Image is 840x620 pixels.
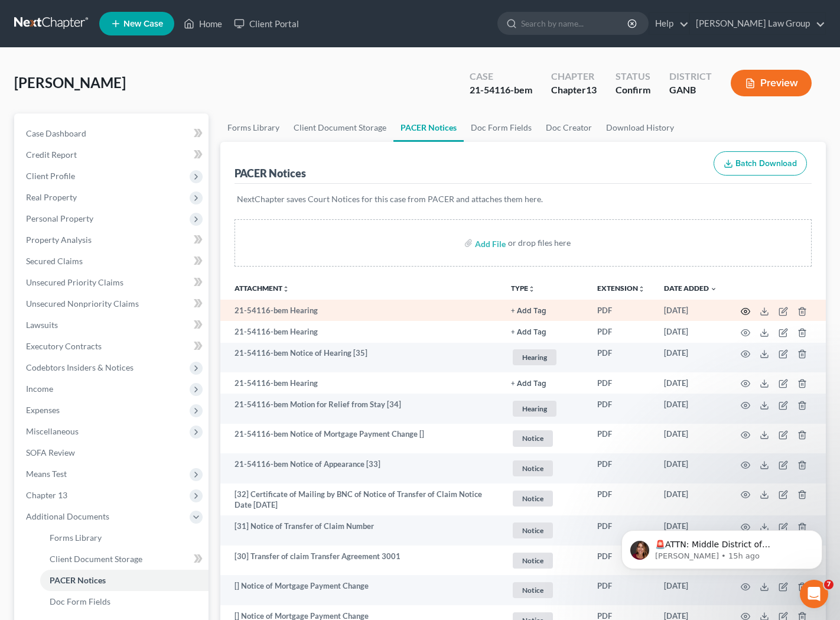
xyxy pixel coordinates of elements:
td: [DATE] [655,394,727,424]
span: Batch Download [735,158,797,168]
td: 21-54116-bem Notice of Hearing [35] [220,343,502,373]
span: 7 [824,580,834,589]
a: Notice [511,580,578,600]
div: District [669,70,712,83]
a: Hearing [511,348,578,367]
button: + Add Tag [511,329,546,336]
span: Unsecured Nonpriority Claims [26,298,139,309]
span: Income [26,384,53,394]
td: [32] Certificate of Mailing by BNC of Notice of Transfer of Claim Notice Date [DATE] [220,483,502,516]
a: SOFA Review [17,442,209,463]
span: Real Property [26,192,77,202]
a: Property Analysis [17,229,209,251]
span: Chapter 13 [26,490,67,500]
span: SOFA Review [26,447,75,457]
td: [DATE] [655,321,727,342]
span: Hearing [513,401,556,417]
a: Case Dashboard [17,123,209,144]
button: Preview [731,70,812,96]
span: Notice [513,522,553,538]
td: [DATE] [655,483,727,516]
span: Notice [513,553,553,569]
td: PDF [588,546,655,576]
a: [PERSON_NAME] Law Group [690,13,825,34]
a: Doc Form Fields [464,113,539,142]
span: Credit Report [26,150,77,160]
a: Extensionunfold_more [597,284,645,293]
div: GANB [669,83,712,97]
i: unfold_more [638,285,645,293]
button: + Add Tag [511,307,546,315]
span: PACER Notices [50,575,106,585]
td: [DATE] [655,424,727,454]
td: PDF [588,424,655,454]
td: [30] Transfer of claim Transfer Agreement 3001 [220,546,502,576]
a: Date Added expand_more [664,284,717,293]
div: PACER Notices [235,166,306,180]
a: Forms Library [220,113,286,142]
td: PDF [588,300,655,321]
a: Executory Contracts [17,336,209,357]
td: 21-54116-bem Hearing [220,300,502,321]
span: New Case [123,20,163,28]
td: PDF [588,343,655,373]
a: Home [178,13,228,34]
div: Chapter [551,83,597,97]
span: Unsecured Priority Claims [26,277,123,287]
td: PDF [588,321,655,342]
a: Notice [511,489,578,508]
td: [31] Notice of Transfer of Claim Number [220,515,502,546]
a: Notice [511,459,578,478]
div: Status [616,70,650,83]
span: Client Profile [26,171,75,181]
span: Forms Library [50,533,102,543]
a: PACER Notices [393,113,464,142]
i: expand_more [710,285,717,293]
a: Download History [599,113,681,142]
iframe: Intercom notifications message [604,505,840,588]
div: or drop files here [508,237,571,249]
a: Lawsuits [17,314,209,336]
a: Client Portal [228,13,305,34]
td: [DATE] [655,343,727,373]
td: PDF [588,453,655,483]
a: Forms Library [40,527,209,548]
span: Miscellaneous [26,426,79,436]
td: 21-54116-bem Motion for Relief from Stay [34] [220,394,502,424]
i: unfold_more [528,285,535,293]
a: Help [649,13,689,34]
button: Batch Download [714,151,807,176]
td: 21-54116-bem Notice of Appearance [33] [220,453,502,483]
td: 21-54116-bem Hearing [220,372,502,394]
div: Case [470,70,532,83]
span: Lawsuits [26,320,58,330]
span: Notice [513,460,553,476]
span: Client Document Storage [50,554,142,564]
td: PDF [588,515,655,546]
a: Notice [511,521,578,540]
span: [PERSON_NAME] [14,74,126,91]
a: Secured Claims [17,251,209,272]
span: Expenses [26,405,60,415]
a: Unsecured Nonpriority Claims [17,293,209,314]
td: [DATE] [655,300,727,321]
td: [DATE] [655,575,727,605]
span: Codebtors Insiders & Notices [26,362,134,372]
span: Additional Documents [26,511,109,521]
span: Notice [513,430,553,446]
span: Notice [513,491,553,507]
p: NextChapter saves Court Notices for this case from PACER and attaches them here. [237,193,810,205]
td: 21-54116-bem Notice of Mortgage Payment Change [] [220,424,502,454]
div: Chapter [551,70,597,83]
div: 21-54116-bem [470,83,532,97]
a: + Add Tag [511,305,578,316]
span: Secured Claims [26,256,83,266]
a: Doc Form Fields [40,591,209,612]
a: Notice [511,429,578,448]
button: TYPEunfold_more [511,285,535,293]
a: Hearing [511,399,578,418]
